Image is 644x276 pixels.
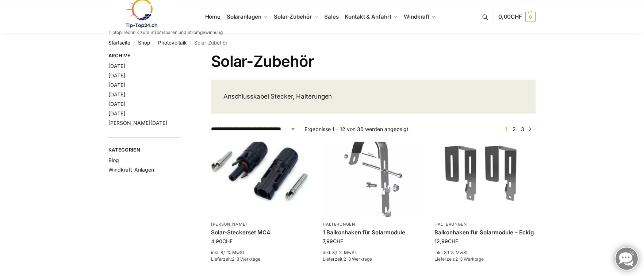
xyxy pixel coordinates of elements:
[324,13,339,20] span: Sales
[108,110,125,116] a: [DATE]
[455,256,484,262] span: 2-3 Werktage
[211,238,233,244] bdi: 4,90
[323,142,423,217] img: Balkonhaken für runde Handläufe
[211,142,312,217] img: mc4 solarstecker
[503,126,509,132] span: Seite 1
[323,222,355,227] a: Halterungen
[108,40,130,46] a: Startseite
[223,92,361,101] p: Anschlusskabel Stecker, Halterungen
[108,52,181,60] span: Archive
[274,13,312,20] span: Solar-Zubehör
[187,40,194,46] span: /
[108,101,125,107] a: [DATE]
[434,229,535,236] a: Balkonhaken für Solarmodule – Eckig
[271,0,321,33] a: Solar-Zubehör
[304,125,409,133] p: Ergebnisse 1 – 12 von 36 werden angezeigt
[222,238,233,244] span: CHF
[158,40,187,46] a: Photovoltaik
[211,249,312,256] p: inkl. 8,1 % MwSt.
[501,125,536,133] nav: Produkt-Seitennummerierung
[344,256,372,262] span: 2-3 Werktage
[333,238,343,244] span: CHF
[138,40,150,46] a: Shop
[321,0,342,33] a: Sales
[498,6,536,28] a: 0,00CHF 0
[323,256,372,262] span: Lieferzeit:
[211,125,296,133] select: Shop-Reihenfolge
[223,0,271,33] a: Solaranlagen
[108,63,125,69] a: [DATE]
[404,13,429,20] span: Windkraft
[528,125,533,133] a: →
[108,30,223,35] p: Tiptop Technik zum Stromsparen und Stromgewinnung
[345,13,391,20] span: Kontakt & Anfahrt
[211,52,536,70] h1: Solar-Zubehör
[434,222,467,227] a: Halterungen
[211,256,260,262] span: Lieferzeit:
[108,72,125,78] a: [DATE]
[511,13,522,20] span: CHF
[108,120,167,126] a: [PERSON_NAME][DATE]
[511,126,518,132] a: Seite 2
[108,146,181,154] span: Kategorien
[323,238,343,244] bdi: 7,99
[342,0,401,33] a: Kontakt & Anfahrt
[108,91,125,97] a: [DATE]
[150,40,158,46] span: /
[232,256,260,262] span: 2-3 Werktage
[211,229,312,236] a: Solar-Steckerset MC4
[525,12,536,22] span: 0
[108,33,536,52] nav: Breadcrumb
[434,238,458,244] bdi: 12,99
[448,238,458,244] span: CHF
[181,53,185,61] button: Close filters
[108,166,154,173] a: Windkraft-Anlagen
[401,0,439,33] a: Windkraft
[434,256,484,262] span: Lieferzeit:
[227,13,261,20] span: Solaranlagen
[211,222,247,227] a: [PERSON_NAME]
[323,249,423,256] p: inkl. 8,1 % MwSt.
[498,13,522,20] span: 0,00
[519,126,526,132] a: Seite 3
[130,40,138,46] span: /
[108,157,119,163] a: Blog
[108,82,125,88] a: [DATE]
[434,249,535,256] p: inkl. 8,1 % MwSt.
[434,142,535,217] img: Balkonhaken für Solarmodule - Eckig
[323,229,423,236] a: 1 Balkonhaken für Solarmodule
